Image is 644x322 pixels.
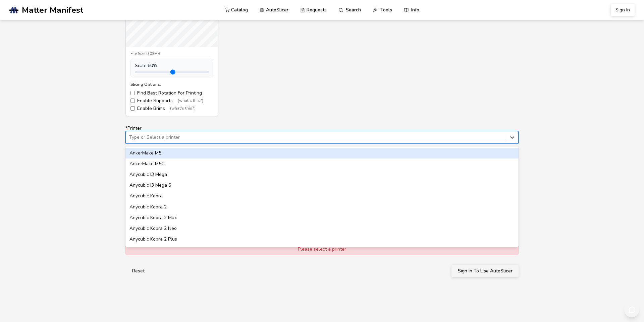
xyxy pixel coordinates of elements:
[125,169,519,180] div: Anycubic I3 Mega
[125,158,519,169] div: AnkerMake M5C
[135,63,157,68] span: Scale: 60 %
[125,126,519,144] label: Printer
[125,212,519,223] div: Anycubic Kobra 2 Max
[130,90,213,96] label: Find Best Rotation For Printing
[130,99,135,103] input: Enable Supports(what's this?)
[130,98,213,104] label: Enable Supports
[125,245,519,255] div: Anycubic Kobra 2 Pro
[130,91,135,95] input: Find Best Rotation For Printing
[130,106,135,111] input: Enable Brims(what's this?)
[611,4,635,16] button: Sign In
[125,265,151,277] button: Reset
[170,106,196,111] span: (what's this?)
[125,202,519,212] div: Anycubic Kobra 2
[130,106,213,111] label: Enable Brims
[125,191,519,201] div: Anycubic Kobra
[125,234,519,245] div: Anycubic Kobra 2 Plus
[125,180,519,191] div: Anycubic I3 Mega S
[178,99,203,103] span: (what's this?)
[130,52,213,56] div: File Size: 0.03MB
[129,135,130,140] input: *PrinterType or Select a printerAnkerMake M5AnkerMake M5CAnycubic I3 MegaAnycubic I3 Mega SAnycub...
[22,5,83,15] span: Matter Manifest
[624,302,639,317] button: Send feedback via email
[125,223,519,234] div: Anycubic Kobra 2 Neo
[451,265,519,277] button: Sign In To Use AutoSlicer
[125,244,519,255] div: Please select a printer
[130,82,213,87] div: Slicing Options:
[125,148,519,158] div: AnkerMake M5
